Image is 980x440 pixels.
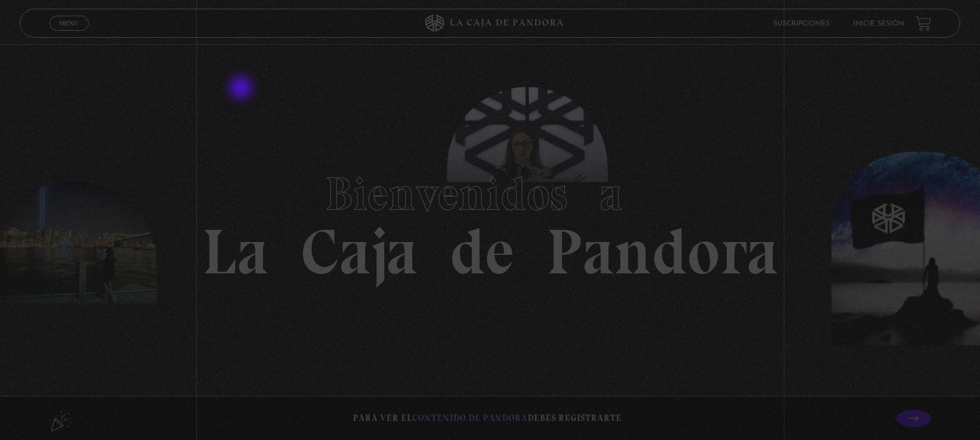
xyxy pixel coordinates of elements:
[59,20,78,27] span: Menu
[202,156,779,284] h1: La Caja de Pandora
[915,16,931,31] a: View your shopping cart
[853,20,904,27] a: Inicie sesión
[55,30,82,38] span: Cerrar
[325,166,655,222] span: Bienvenidos a
[412,413,528,423] span: contenido de Pandora
[773,20,830,27] a: Suscripciones
[353,410,622,426] p: Para ver el debes registrarte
